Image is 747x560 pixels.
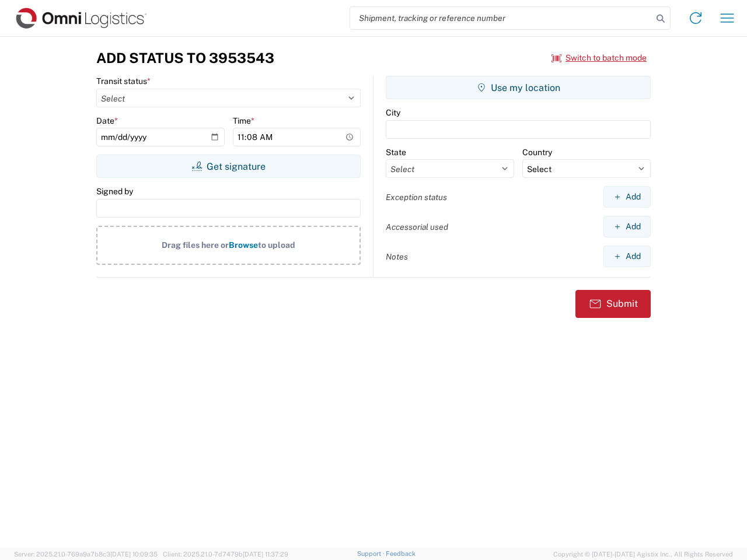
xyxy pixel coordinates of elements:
[162,240,229,250] span: Drag files here or
[96,76,151,86] label: Transit status
[603,216,651,237] button: Add
[386,251,408,262] label: Notes
[163,551,288,558] span: Client: 2025.21.0-7d7479b
[553,549,733,559] span: Copyright © [DATE]-[DATE] Agistix Inc., All Rights Reserved
[386,192,447,202] label: Exception status
[522,147,552,157] label: Country
[350,7,652,29] input: Shipment, tracking or reference number
[386,76,651,99] button: Use my location
[96,155,361,178] button: Get signature
[96,186,133,197] label: Signed by
[258,240,295,250] span: to upload
[603,246,651,267] button: Add
[357,550,386,557] a: Support
[110,551,158,558] span: [DATE] 10:09:35
[386,222,448,232] label: Accessorial used
[96,116,118,126] label: Date
[14,551,158,558] span: Server: 2025.21.0-769a9a7b8c3
[575,290,651,318] button: Submit
[386,147,406,157] label: State
[243,551,288,558] span: [DATE] 11:37:29
[229,240,258,250] span: Browse
[233,116,254,126] label: Time
[603,186,651,208] button: Add
[551,48,647,68] button: Switch to batch mode
[386,107,400,118] label: City
[96,50,274,66] h3: Add Status to 3953543
[386,550,416,557] a: Feedback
